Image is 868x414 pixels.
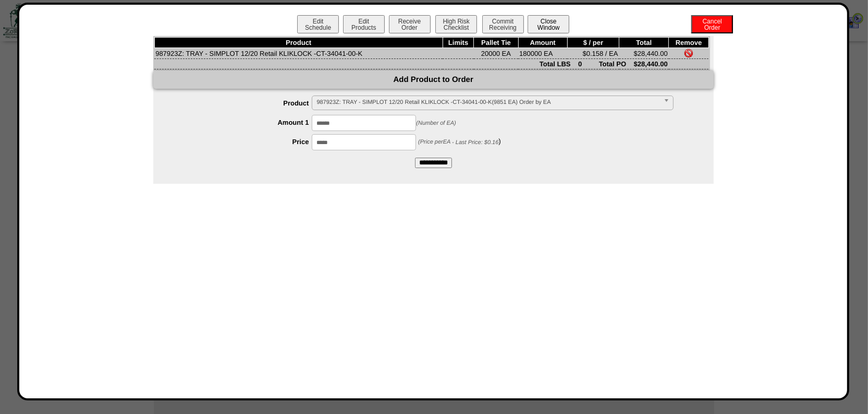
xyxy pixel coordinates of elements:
button: CommitReceiving [482,15,524,33]
th: Remove [669,38,709,48]
span: (Number of EA) [416,120,456,126]
span: 987923Z: TRAY - SIMPLOT 12/20 Retail KLIKLOCK -CT-34041-00-K(9851 EA) Order by EA [316,96,659,109]
span: - Last Price: $0.16 [452,139,498,146]
td: $0.158 / EA [567,48,619,59]
div: ) [174,134,714,150]
img: Remove Item [684,49,693,57]
span: 20000 EA [481,50,511,57]
th: Product [154,38,443,48]
label: Amount 1 [174,119,312,126]
button: CloseWindow [528,15,569,33]
th: Total [619,38,669,48]
button: EditProducts [343,15,385,33]
button: ReceiveOrder [389,15,431,33]
th: Limits [443,38,474,48]
button: CancelOrder [691,15,733,33]
th: $ / per [567,38,619,48]
label: Product [174,99,312,107]
td: $28,440.00 [619,48,669,59]
label: Price [174,138,312,146]
div: Add Product to Order [153,70,714,89]
span: EA [443,139,450,146]
td: Total LBS 0 Total PO $28,440.00 [154,59,669,69]
a: CloseWindow [527,23,570,31]
td: 987923Z: TRAY - SIMPLOT 12/20 Retail KLIKLOCK -CT-34041-00-K [154,48,443,59]
a: High RiskChecklist [434,24,480,31]
button: High RiskChecklist [435,15,477,33]
span: 180000 EA [519,50,553,57]
span: (Price per [418,139,498,146]
th: Pallet Tie [474,38,518,48]
th: Amount [518,38,567,48]
button: EditSchedule [297,15,339,33]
